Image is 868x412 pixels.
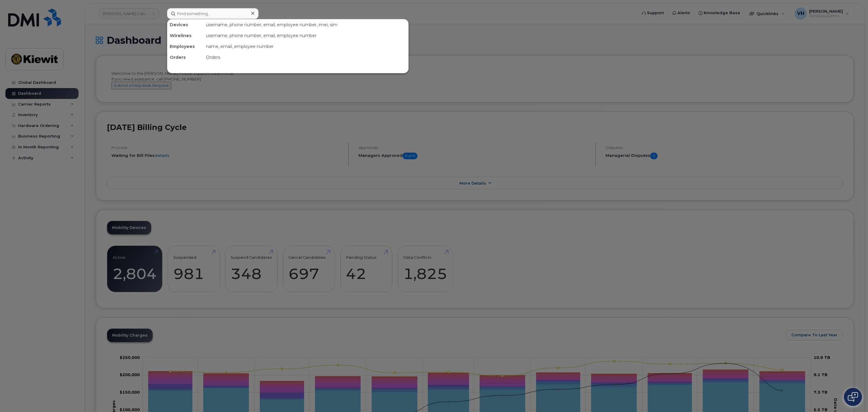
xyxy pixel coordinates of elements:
div: Orders [204,52,408,63]
img: Open chat [848,392,858,402]
div: username, phone number, email, employee number, imei, sim [204,19,408,30]
div: name, email, employee number [204,41,408,52]
div: username, phone number, email, employee number [204,30,408,41]
div: Orders [167,52,204,63]
div: Devices [167,19,204,30]
div: Wirelines [167,30,204,41]
div: Employees [167,41,204,52]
